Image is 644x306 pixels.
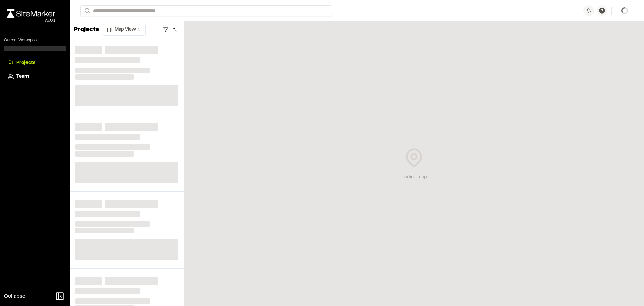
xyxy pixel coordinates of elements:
button: Search [80,5,93,16]
a: Projects [8,59,62,67]
div: Oh geez...please don't... [7,18,55,24]
p: Projects [74,25,99,34]
a: Team [8,73,62,80]
span: Team [16,73,29,80]
img: rebrand.png [7,9,55,18]
span: Collapse [4,292,25,300]
div: Loading map... [399,174,429,181]
span: Projects [16,59,35,67]
p: Current Workspace [4,37,66,43]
